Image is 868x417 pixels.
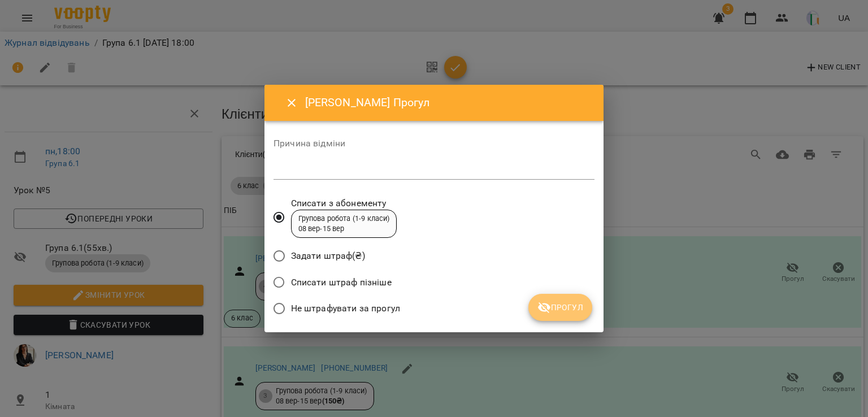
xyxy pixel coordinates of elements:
[291,302,400,315] span: Не штрафувати за прогул
[278,89,305,116] button: Close
[291,249,365,263] span: Задати штраф(₴)
[274,139,594,148] label: Причина відміни
[298,214,390,234] div: Групова робота (1-9 класи) 08 вер - 15 вер
[305,94,590,111] h6: [PERSON_NAME] Прогул
[537,301,583,314] span: Прогул
[291,197,397,210] span: Списати з абонементу
[291,276,392,289] span: Списати штраф пізніше
[528,294,592,321] button: Прогул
